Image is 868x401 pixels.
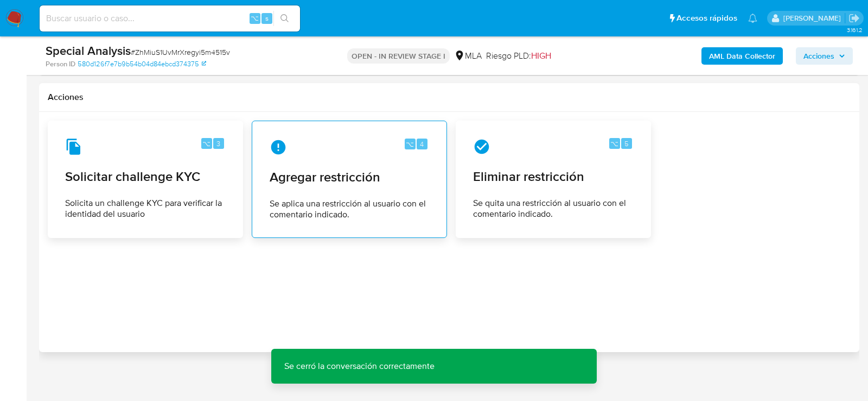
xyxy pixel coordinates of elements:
[40,11,300,26] input: Buscar usuario o caso...
[486,50,551,62] span: Riesgo PLD:
[701,47,783,65] button: AML Data Collector
[271,349,448,384] p: Se cerró la conversación correctamente
[347,48,450,64] p: OPEN - IN REVIEW STAGE I
[78,59,206,69] a: 580d126f7e7b9b54b04d84ebcd374375
[783,13,845,23] p: lourdes.morinigo@mercadolibre.com
[803,47,834,65] span: Acciones
[48,92,851,103] h2: Acciones
[796,47,853,65] button: Acciones
[847,26,863,34] span: 3.161.2
[531,49,551,62] span: HIGH
[709,47,775,65] b: AML Data Collector
[848,12,860,24] a: Salir
[454,50,482,62] div: MLA
[251,13,259,23] span: ⌥
[131,47,230,58] span: # ZhMiuS1UvMrXregyi5m4515v
[46,42,131,59] b: Special Analysis
[265,13,269,23] span: s
[46,59,75,69] b: Person ID
[676,12,737,24] span: Accesos rápidos
[748,14,757,23] a: Notificaciones
[273,11,296,26] button: search-icon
